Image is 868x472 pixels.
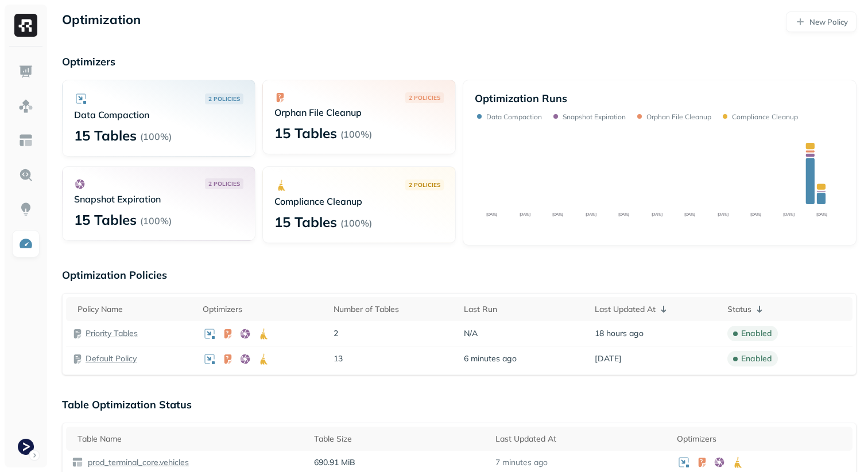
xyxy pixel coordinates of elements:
[203,304,322,315] div: Optimizers
[72,457,83,468] img: table
[18,167,33,182] img: Query Explorer
[18,202,33,217] img: Insights
[334,353,453,364] p: 13
[62,268,857,282] p: Optimization Policies
[409,181,440,189] p: 2 POLICIES
[62,398,857,411] p: Table Optimization Status
[595,328,644,339] span: 18 hours ago
[86,353,137,364] a: Default Policy
[208,180,240,188] p: 2 POLICIES
[77,304,191,315] div: Policy Name
[314,434,484,444] div: Table Size
[18,236,33,251] img: Optimization
[586,212,596,217] tspan: [DATE]
[314,457,484,468] p: 690.91 MiB
[741,328,772,339] p: enabled
[783,212,794,217] tspan: [DATE]
[62,55,857,68] p: Optimizers
[334,328,453,339] p: 2
[274,196,444,207] p: Compliance Cleanup
[18,133,33,148] img: Asset Explorer
[732,112,798,121] p: Compliance Cleanup
[595,302,716,316] div: Last Updated At
[750,212,761,217] tspan: [DATE]
[86,328,138,339] a: Priority Tables
[727,302,847,316] div: Status
[74,109,243,120] p: Data Compaction
[18,64,33,79] img: Dashboard
[18,439,34,455] img: Terminal
[334,304,453,315] div: Number of Tables
[618,212,629,217] tspan: [DATE]
[595,353,622,364] span: [DATE]
[464,328,478,339] span: N/A
[140,131,172,142] p: ( 100% )
[552,212,563,217] tspan: [DATE]
[274,213,337,231] p: 15 Tables
[646,112,711,121] p: Orphan File Cleanup
[652,212,662,217] tspan: [DATE]
[486,112,542,121] p: Data Compaction
[18,99,33,114] img: Assets
[520,212,530,217] tspan: [DATE]
[495,434,665,444] div: Last Updated At
[77,434,303,444] div: Table Name
[464,304,583,315] div: Last Run
[809,17,848,28] p: New Policy
[274,124,337,142] p: 15 Tables
[74,210,137,229] p: 15 Tables
[495,457,548,468] p: 7 minutes ago
[816,212,827,217] tspan: [DATE]
[208,95,240,103] p: 2 POLICIES
[409,93,440,102] p: 2 POLICIES
[86,457,189,468] p: prod_terminal_core.vehicles
[718,212,728,217] tspan: [DATE]
[74,126,137,145] p: 15 Tables
[464,353,517,364] span: 6 minutes ago
[74,193,243,205] p: Snapshot Expiration
[340,128,372,140] p: ( 100% )
[677,434,847,444] div: Optimizers
[786,11,857,32] a: New Policy
[741,353,772,364] p: enabled
[14,14,37,37] img: Ryft
[486,212,497,217] tspan: [DATE]
[684,212,695,217] tspan: [DATE]
[563,112,626,121] p: Snapshot Expiration
[475,92,567,105] p: Optimization Runs
[274,107,444,118] p: Orphan File Cleanup
[340,217,372,229] p: ( 100% )
[140,215,172,227] p: ( 100% )
[83,457,189,468] a: prod_terminal_core.vehicles
[62,11,141,32] p: Optimization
